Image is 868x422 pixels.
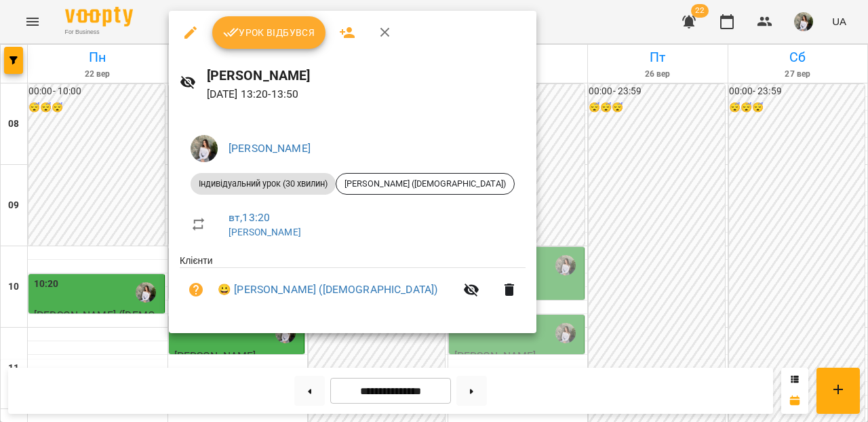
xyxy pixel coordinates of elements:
span: [PERSON_NAME] ([DEMOGRAPHIC_DATA]) [336,178,514,190]
button: Візит ще не сплачено. Додати оплату? [180,273,212,306]
ul: Клієнти [180,254,526,317]
a: вт , 13:20 [229,211,270,224]
a: [PERSON_NAME] [229,227,301,237]
span: Урок відбувся [223,24,315,41]
span: Індивідуальний урок (30 хвилин) [191,178,336,190]
a: [PERSON_NAME] [229,142,311,155]
img: 4785574119de2133ce34c4aa96a95cba.jpeg [191,135,218,162]
a: 😀 [PERSON_NAME] ([DEMOGRAPHIC_DATA]) [218,282,437,298]
p: [DATE] 13:20 - 13:50 [207,86,526,102]
button: Урок відбувся [212,16,326,49]
div: [PERSON_NAME] ([DEMOGRAPHIC_DATA]) [336,173,515,195]
h6: [PERSON_NAME] [207,65,526,86]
